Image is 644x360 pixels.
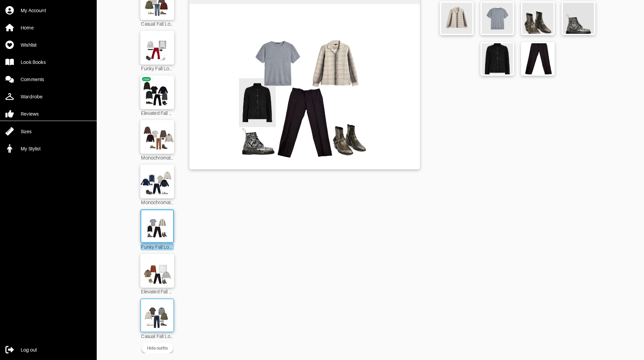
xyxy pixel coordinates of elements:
div: Sizes [21,128,31,135]
img: DANE SHIRT [441,3,472,34]
div: Look Books [21,59,46,66]
img: ALVITO CREWNECK [482,3,513,34]
div: Comments [21,76,44,83]
img: Outfit Funky Fall Looks [193,7,416,165]
img: Playing Card Boots [563,3,594,34]
div: Log out [21,346,37,353]
img: Outfit Monochromatic Fall Looks [138,168,177,195]
div: Reviews [21,111,39,117]
div: Wardrobe [21,93,43,100]
div: Casual Fall Looks [140,20,174,27]
img: Outfit Funky Fall Looks [140,214,175,239]
div: Casual Fall Looks [140,332,174,340]
div: My Stylist [21,145,41,152]
img: Wool Dress Pant [522,43,553,74]
div: Hide outfits [147,345,168,351]
img: Outfit Elevated Fall Looks [138,257,177,284]
div: Home [21,24,34,31]
button: Hide outfits [142,343,173,353]
div: new [143,77,149,81]
div: Funky Fall Looks [140,243,174,250]
div: Elevated Fall Looks [140,288,174,295]
img: Outfit Monochromatic Fall Looks [138,123,177,150]
div: Monochromatic Fall Looks [140,154,174,161]
div: My Account [21,7,46,14]
div: Wishlist [21,42,37,48]
img: Ludlow Harness Boot [522,3,553,34]
img: Outfit Elevated Fall Looks [138,79,177,106]
div: Monochromatic Fall Looks [140,198,174,206]
img: Outfit Funky Fall Looks [138,34,177,61]
div: Funky Fall Looks [140,65,174,72]
img: Outfit Casual Fall Looks [139,303,175,328]
div: Elevated Fall Looks [140,109,174,117]
img: Suede Shirt Jacket [482,43,513,74]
